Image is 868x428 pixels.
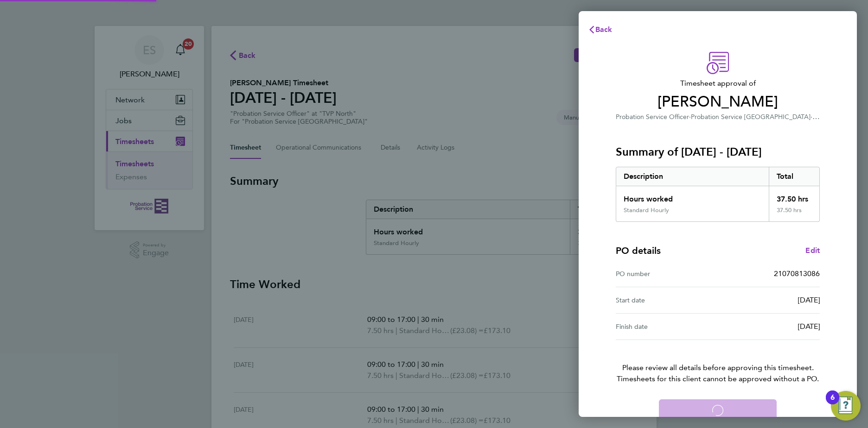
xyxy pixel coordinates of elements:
[616,167,820,222] div: Summary of 15 - 21 Sep 2025
[718,295,820,306] div: [DATE]
[691,113,811,121] span: Probation Service [GEOGRAPHIC_DATA]
[595,25,613,34] span: Back
[616,244,661,257] h4: PO details
[624,207,669,214] div: Standard Hourly
[831,391,861,421] button: Open Resource Center, 6 new notifications
[811,112,820,121] span: ·
[769,186,820,207] div: 37.50 hrs
[605,373,831,384] span: Timesheets for this client cannot be approved without a PO.
[616,78,820,89] span: Timesheet approval of
[616,186,769,207] div: Hours worked
[689,113,691,121] span: ·
[616,321,718,332] div: Finish date
[805,245,820,256] a: Edit
[579,20,622,39] button: Back
[774,269,820,278] span: 21070813086
[769,167,820,186] div: Total
[616,295,718,306] div: Start date
[769,207,820,221] div: 37.50 hrs
[605,340,831,384] p: Please review all details before approving this timesheet.
[616,145,820,159] h3: Summary of [DATE] - [DATE]
[616,93,820,111] span: [PERSON_NAME]
[616,113,689,121] span: Probation Service Officer
[718,321,820,332] div: [DATE]
[616,268,718,279] div: PO number
[805,246,820,255] span: Edit
[830,397,835,409] div: 6
[616,167,769,186] div: Description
